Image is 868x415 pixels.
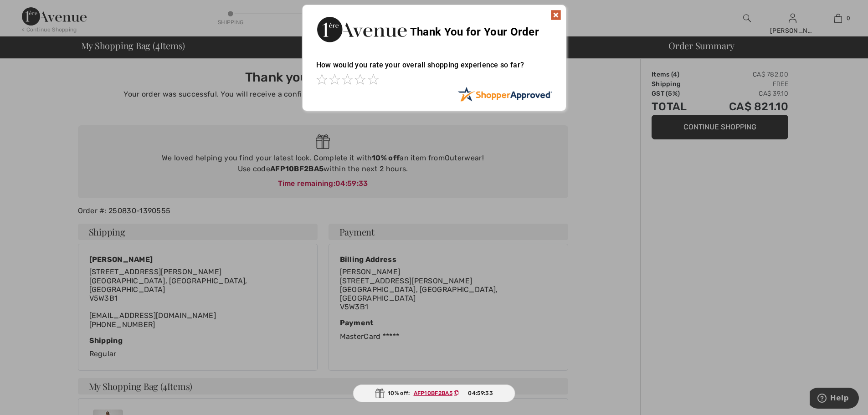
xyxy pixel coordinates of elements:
img: Gift.svg [375,389,384,398]
img: Thank You for Your Order [316,14,407,45]
span: Help [21,6,39,15]
ins: AFP10BF2BA5 [414,390,452,396]
img: x [550,10,561,20]
div: 10% off: [353,384,515,402]
span: 04:59:33 [468,389,493,397]
div: How would you rate your overall shopping experience so far? [316,51,552,87]
span: Thank You for Your Order [410,26,539,38]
